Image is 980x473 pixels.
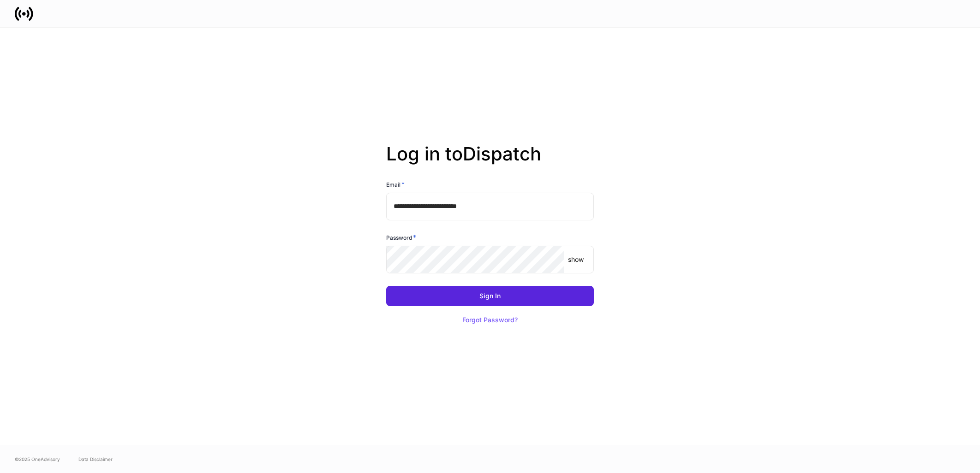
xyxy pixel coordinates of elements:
h2: Log in to Dispatch [386,143,594,180]
span: © 2025 OneAdvisory [15,455,60,463]
button: Sign In [386,286,594,306]
p: show [568,255,584,264]
div: Forgot Password? [462,317,518,323]
h6: Email [386,180,405,189]
button: Forgot Password? [451,310,529,330]
a: Data Disclaimer [78,455,113,463]
div: Sign In [479,293,501,299]
h6: Password [386,233,416,242]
